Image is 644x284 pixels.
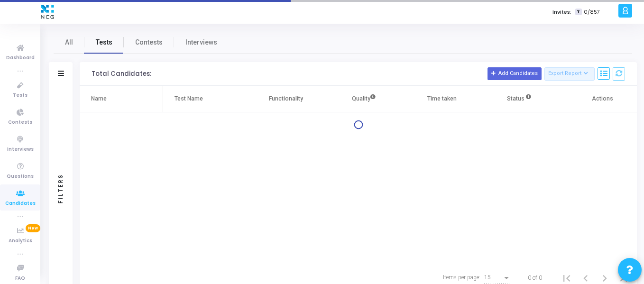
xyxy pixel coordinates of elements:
div: 0 of 0 [528,274,542,282]
span: 0/857 [584,8,600,16]
div: Name [91,93,107,104]
span: Tests [13,92,28,100]
span: T [575,9,581,16]
th: Quality [325,86,403,112]
div: Items per page: [443,273,480,282]
th: Status [481,86,559,112]
span: Interviews [7,146,34,154]
label: Invites: [552,8,571,16]
span: Interviews [185,37,217,47]
button: Add Candidates [488,67,542,80]
span: Dashboard [6,54,35,62]
span: Contests [8,119,32,127]
button: Export Report [544,67,595,81]
span: Candidates [5,200,36,208]
div: Time taken [427,93,457,104]
div: Total Candidates: [92,70,151,78]
span: Questions [7,173,34,181]
mat-select: Items per page: [484,275,511,281]
span: FAQ [15,275,25,283]
span: 15 [484,274,491,281]
div: Filters [56,136,65,240]
span: Tests [96,37,112,47]
img: logo [38,2,56,21]
span: New [26,224,40,232]
span: All [65,37,73,47]
span: Analytics [9,237,32,245]
th: Test Name [163,86,247,112]
span: Contests [135,37,163,47]
th: Actions [559,86,637,112]
th: Functionality [247,86,325,112]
